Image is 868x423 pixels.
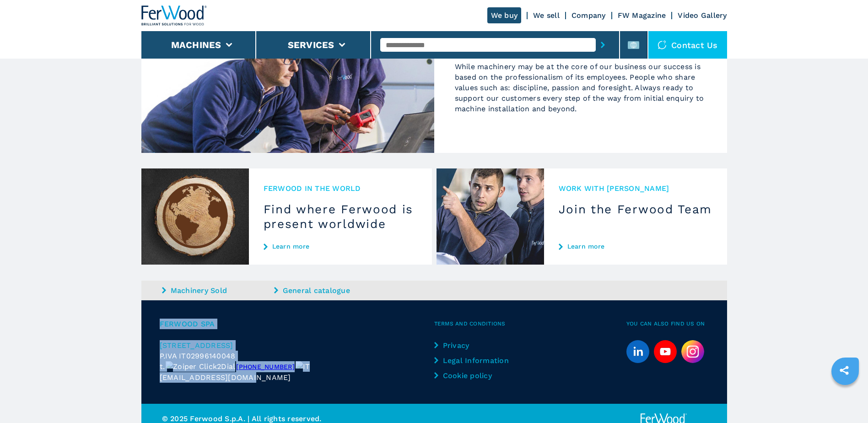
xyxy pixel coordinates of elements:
[264,243,417,250] a: Learn more
[596,34,610,55] button: submit-button
[264,183,417,194] span: Ferwood in the world
[618,11,666,20] a: FW Magazine
[296,361,310,372] img: IT
[571,11,606,20] a: Company
[658,40,667,49] img: Contact us
[559,243,712,250] a: Learn more
[437,168,544,265] img: Join the Ferwood Team
[533,11,560,20] a: We sell
[559,183,712,194] span: Work with [PERSON_NAME]
[160,341,233,350] span: [STREET_ADDRESS]
[141,5,207,26] img: Ferwood
[171,39,221,50] button: Machines
[434,319,626,329] span: Terms and Conditions
[559,202,712,217] h3: Join the Ferwood Team
[626,340,649,363] a: linkedin
[141,168,249,265] img: Find where Ferwood is present worldwide
[681,340,704,363] img: Instagram
[160,361,434,372] div: t.
[160,319,434,329] span: Ferwood Spa
[288,39,334,50] button: Services
[455,61,706,114] p: While machinery may be at the core of our business our success is based on the professionalism of...
[141,2,434,153] img: Professionalism comes first
[274,285,384,296] a: General catalogue
[160,372,291,383] span: [EMAIL_ADDRESS][DOMAIN_NAME]
[654,340,677,363] a: youtube
[162,285,272,296] a: Machinery Sold
[626,319,709,329] span: You can also find us on
[833,359,856,382] a: sharethis
[434,370,511,381] a: Cookie policy
[829,382,861,416] iframe: Chat
[236,363,295,370] a: [PHONE_NUMBER]
[487,7,522,23] a: We buy
[166,361,235,372] img: Zoiper Click2Dial
[434,340,511,351] a: Privacy
[648,31,727,59] div: Contact us
[160,340,434,351] a: [STREET_ADDRESS]
[264,202,417,231] h3: Find where Ferwood is present worldwide
[434,355,511,366] a: Legal Information
[160,352,236,360] span: P.IVA IT02996140048
[678,11,727,20] a: Video Gallery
